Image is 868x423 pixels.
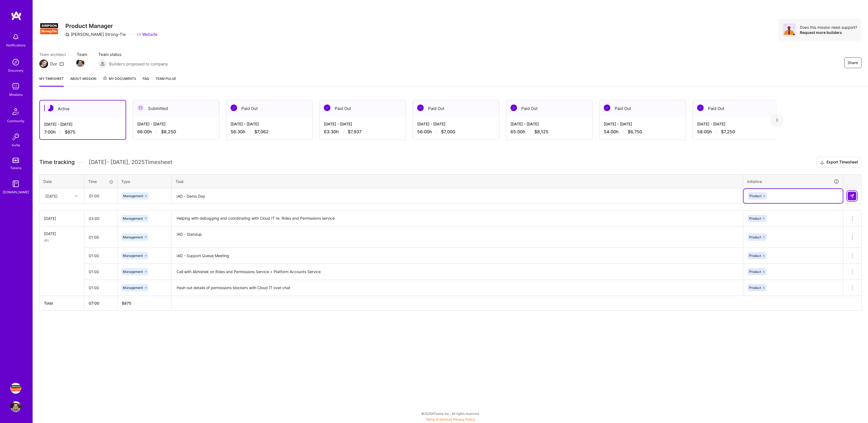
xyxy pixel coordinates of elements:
img: Community [9,105,22,118]
a: Simpson Strong-Tie: Product Manager [9,383,23,394]
span: $8,250 [161,129,176,135]
a: User Avatar [9,401,23,412]
div: Paid Out [506,100,592,117]
img: tokens [12,158,19,163]
div: Paid Out [599,100,686,117]
span: Product [749,254,761,258]
button: Share [844,57,861,68]
span: Product [749,194,761,198]
img: Paid Out [697,105,704,111]
textarea: IAD - Demo Day [172,189,742,203]
div: Initiative [747,178,839,185]
i: icon Chevron [75,195,78,197]
div: [DATE] - [DATE] [510,121,588,127]
a: My Documents [103,76,136,87]
div: 7:00 h [44,129,121,135]
span: Product [749,286,761,290]
input: HH:MM [84,230,117,244]
img: Paid Out [231,105,237,111]
div: [DATE] - [DATE] [231,121,308,127]
a: Terms of Service [426,417,451,421]
img: Company Logo [39,19,59,39]
th: Date [40,174,84,188]
img: Paid Out [324,105,330,111]
span: Management [123,254,143,258]
div: 56:30 h [231,129,308,135]
img: bell [10,31,21,42]
textarea: IAD - Support Queue Meeting [172,248,742,263]
img: Avatar [783,23,796,36]
span: Management [123,216,143,220]
span: Team Pulse [155,77,176,81]
span: $6,750 [628,129,642,135]
div: Tokens [10,165,21,171]
div: Discovery [8,68,24,73]
img: Paid Out [510,105,517,111]
div: Active [40,100,126,117]
img: right [776,118,778,122]
div: Paid Out [693,100,779,117]
div: [DATE] [45,193,58,199]
span: $ 875 [122,301,131,305]
div: 4h [44,238,80,243]
textarea: IAD - Standup [172,227,742,247]
div: [DATE] - [DATE] [324,121,401,127]
span: $7,250 [721,129,735,135]
img: guide book [10,178,21,189]
span: Share [848,60,858,65]
textarea: Helping with debugging and coordinating with Cloud IT re: Roles and Permissions service [172,211,742,226]
img: Paid Out [417,105,424,111]
img: Builders proposed to company [98,59,107,68]
img: Team Architect [39,59,48,68]
div: [DATE] - [DATE] [137,121,215,127]
span: Time tracking [39,159,75,166]
div: Does this mission need support? [800,25,857,30]
th: 07:00 [84,296,117,310]
th: Type [117,174,172,188]
div: null [848,192,857,200]
div: [DATE] - [DATE] [44,121,121,127]
span: Management [123,286,143,290]
img: Submit [850,194,854,198]
span: Management [123,235,143,239]
div: [DATE] [44,231,80,236]
img: teamwork [10,81,21,92]
div: 56:00 h [417,129,495,135]
span: Team architect [39,52,66,57]
textarea: Hash out details of permissions blockers with Cloud IT over chat [172,280,742,295]
div: [DATE] [44,216,80,221]
img: logo [11,11,22,21]
div: 65:00 h [510,129,588,135]
th: Total [40,296,84,310]
span: Management [123,270,143,274]
img: Simpson Strong-Tie: Product Manager [10,383,21,394]
div: 63:30 h [324,129,401,135]
span: Product [749,270,761,274]
input: HH:MM [84,248,117,263]
input: HH:MM [85,189,117,203]
span: $7,937 [348,129,362,135]
a: Privacy Policy [453,417,475,421]
img: Paid Out [604,105,610,111]
a: Team Member Avatar [77,58,84,68]
span: $875 [65,129,75,135]
div: Community [7,118,24,124]
span: $7,062 [254,129,269,135]
div: 58:00 h [697,129,775,135]
span: Management [123,194,143,198]
img: Invite [10,131,21,142]
div: Missions [9,92,23,97]
h3: Product Manager [65,23,158,29]
div: Dor [50,61,57,67]
th: Task [172,174,743,188]
div: [PERSON_NAME] Strong-Tie [65,31,126,37]
div: Notifications [6,42,25,48]
span: Product [749,235,761,239]
input: HH:MM [84,264,117,279]
a: FAQ [143,76,149,87]
i: icon Mail [59,62,64,66]
div: Invite [12,142,20,148]
img: User Avatar [10,401,21,412]
div: 66:00 h [137,129,215,135]
span: My Documents [103,76,136,82]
